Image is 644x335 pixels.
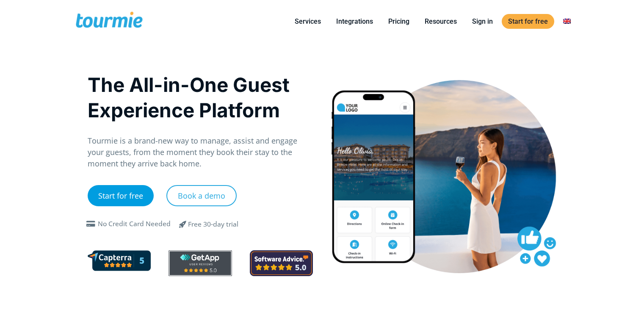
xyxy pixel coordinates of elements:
[173,219,193,229] span: 
[88,72,313,123] h1: The All-in-One Guest Experience Platform
[330,16,379,27] a: Integrations
[98,219,171,229] div: No Credit Card Needed
[188,219,238,230] div: Free 30-day trial
[88,185,154,206] a: Start for free
[466,16,499,27] a: Sign in
[382,16,416,27] a: Pricing
[88,135,313,169] p: Tourmie is a brand-new way to manage, assist and engage your guests, from the moment they book th...
[418,16,463,27] a: Resources
[166,185,237,206] a: Book a demo
[84,221,98,227] span: 
[502,14,554,29] a: Start for free
[288,16,327,27] a: Services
